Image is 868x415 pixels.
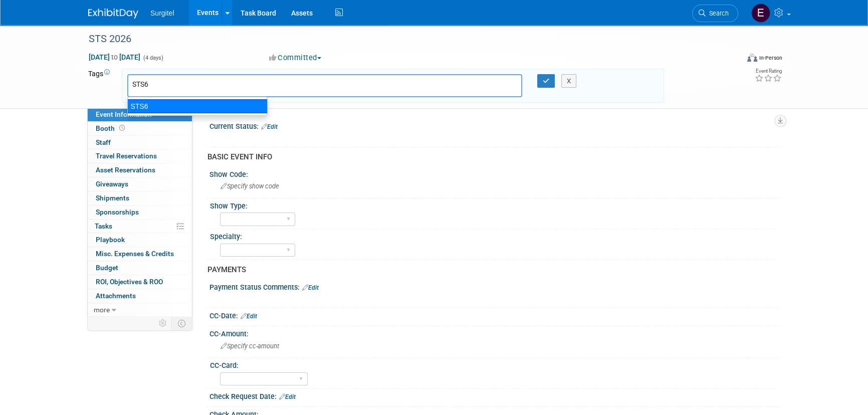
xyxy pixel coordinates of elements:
span: Booth not reserved yet [117,124,127,132]
span: to [110,53,119,61]
a: Booth [88,122,192,135]
a: Edit [302,284,319,291]
a: Edit [241,313,257,320]
div: CC-Date: [209,308,780,321]
span: Staff [96,138,111,146]
input: Type tag and hit enter [132,79,273,89]
div: Event Format [679,52,782,67]
span: Event Information [96,110,152,118]
a: Search [692,5,738,22]
div: PAYMENTS [207,265,772,275]
a: Sponsorships [88,205,192,219]
a: Shipments [88,191,192,205]
a: Staff [88,136,192,149]
a: Event Information [88,108,192,121]
a: Edit [261,123,278,130]
img: Format-Inperson.png [747,54,757,62]
span: Search [706,10,729,17]
span: Sponsorships [96,208,139,216]
div: STS 2026 [85,30,723,48]
div: Check Request Date: [209,389,780,402]
div: In-Person [759,54,782,62]
div: Event Rating [755,69,782,74]
span: Surgitel [150,9,174,17]
a: Tasks [88,220,192,233]
span: Budget [96,264,118,272]
span: (4 days) [142,55,163,61]
a: Misc. Expenses & Credits [88,247,192,261]
img: ExhibitDay [88,9,138,19]
div: Current Status: [209,119,780,132]
span: Attachments [96,292,136,300]
div: Show Type: [210,198,775,211]
span: Playbook [96,236,125,244]
a: ROI, Objectives & ROO [88,275,192,289]
img: Event Coordinator [751,4,770,23]
a: more [88,303,192,317]
a: Asset Reservations [88,163,192,177]
span: [DATE] [DATE] [88,53,141,62]
a: Travel Reservations [88,149,192,163]
span: Specify cc-amount [221,342,279,350]
td: Toggle Event Tabs [172,317,192,330]
button: X [561,74,577,88]
a: Playbook [88,233,192,247]
span: Misc. Expenses & Credits [96,250,174,258]
a: Budget [88,261,192,275]
span: Asset Reservations [96,166,155,174]
div: BASIC EVENT INFO [207,152,772,162]
span: Shipments [96,194,129,202]
span: ROI, Objectives & ROO [96,278,163,286]
span: Tasks [95,222,112,230]
a: Giveaways [88,177,192,191]
div: Show Code: [209,167,780,179]
td: Personalize Event Tab Strip [154,317,172,330]
span: Specify show code [221,182,279,190]
div: CC-Amount: [209,326,780,339]
a: Attachments [88,289,192,303]
div: CC-Card: [210,358,775,370]
span: more [94,306,110,314]
span: Travel Reservations [96,152,157,160]
span: Giveaways [96,180,128,188]
div: Specialty: [210,229,775,242]
span: Booth [96,124,127,132]
div: Payment Status Comments: [209,280,780,293]
a: Edit [279,393,296,400]
div: STS6 [127,99,268,113]
button: Committed [266,53,325,63]
td: Tags [88,69,113,103]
